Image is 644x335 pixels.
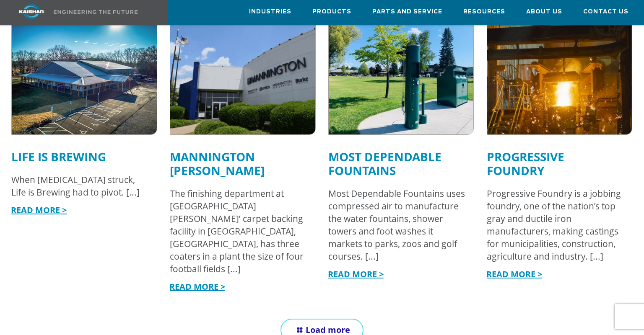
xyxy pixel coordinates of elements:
[54,10,138,14] img: Engineering the future
[328,187,466,263] div: Most Dependable Fountains uses compressed air to manufacture the water fountains, shower towers a...
[312,7,351,17] span: Products
[249,7,291,17] span: Industries
[583,0,628,23] a: Contact Us
[328,149,441,178] a: Most Dependable Fountains
[583,7,628,17] span: Contact Us
[463,7,505,17] span: Resources
[526,7,562,17] span: About Us
[11,173,149,198] div: When [MEDICAL_DATA] struck, Life is Brewing had to pivot. [...]
[372,7,442,17] span: Parts and Service
[312,0,351,23] a: Products
[372,0,442,23] a: Parts and Service
[487,187,624,263] div: Progressive Foundry is a jobbing foundry, one of the nation’s top gray and ductile iron manufactu...
[170,19,315,134] img: Untitled-design-86.png
[249,0,291,23] a: Industries
[11,204,67,216] a: READ MORE >
[463,0,505,23] a: Resources
[329,19,474,134] img: dependable water fountains
[11,149,106,165] a: Life Is Brewing
[526,0,562,23] a: About Us
[170,187,307,275] div: The finishing department at [GEOGRAPHIC_DATA][PERSON_NAME]’ carpet backing facility in [GEOGRAPHI...
[487,149,564,178] a: Progressive Foundry
[12,19,157,134] img: life is brewing office
[486,268,542,280] a: READ MORE >
[170,149,265,178] a: Mannington [PERSON_NAME]
[487,19,632,134] img: foundry
[169,281,225,292] a: READ MORE >
[328,268,384,280] a: READ MORE >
